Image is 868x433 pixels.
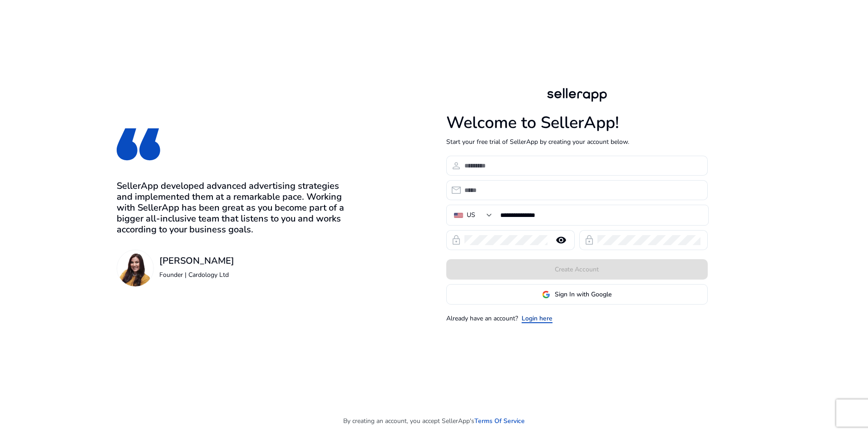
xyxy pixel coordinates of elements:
[522,314,552,323] a: Login here
[467,210,475,220] div: US
[474,416,525,426] a: Terms Of Service
[584,235,595,246] span: lock
[446,284,708,305] button: Sign In with Google
[451,185,462,196] span: email
[451,235,462,246] span: lock
[550,235,572,246] mat-icon: remove_red_eye
[446,137,708,147] p: Start your free trial of SellerApp by creating your account below.
[159,256,234,266] h3: [PERSON_NAME]
[446,113,708,133] h1: Welcome to SellerApp!
[159,270,234,280] p: Founder | Cardology Ltd
[451,160,462,171] span: person
[446,314,518,323] p: Already have an account?
[542,290,550,299] img: google-logo.svg
[117,181,349,235] h3: SellerApp developed advanced advertising strategies and implemented them at a remarkable pace. Wo...
[555,290,612,299] span: Sign In with Google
